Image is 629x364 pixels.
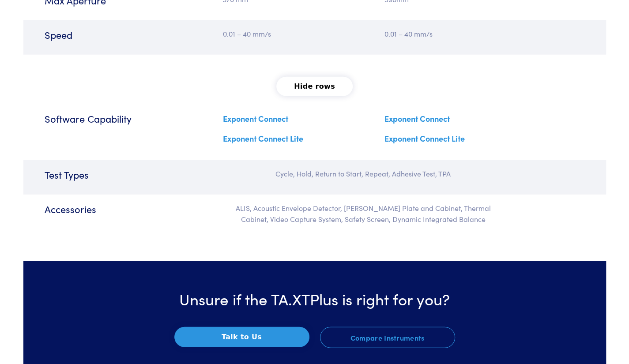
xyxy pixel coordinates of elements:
a: Exponent Connect [223,113,288,124]
a: Exponent Connect Lite [223,133,303,144]
a: Exponent Connect [384,113,450,124]
p: 0.01 – 40 mm/s [384,28,552,40]
h6: Accessories [45,203,212,216]
h6: Test Types [45,168,212,182]
button: Hide rows [276,77,353,96]
h6: Speed [45,28,212,42]
a: Compare Instruments [320,327,455,348]
p: 0.01 – 40 mm/s [223,28,309,40]
p: ALIS, Acoustic Envelope Detector, [PERSON_NAME] Plate and Cabinet, Thermal Cabinet, Video Capture... [223,203,504,225]
h3: Unsure if the TA.XTPlus is right for you? [29,288,601,309]
h6: Software Capability [45,112,212,126]
p: Cycle, Hold, Return to Start, Repeat, Adhesive Test, TPA [223,168,504,180]
button: Talk to Us [174,327,309,347]
a: Exponent Connect Lite [384,133,465,144]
